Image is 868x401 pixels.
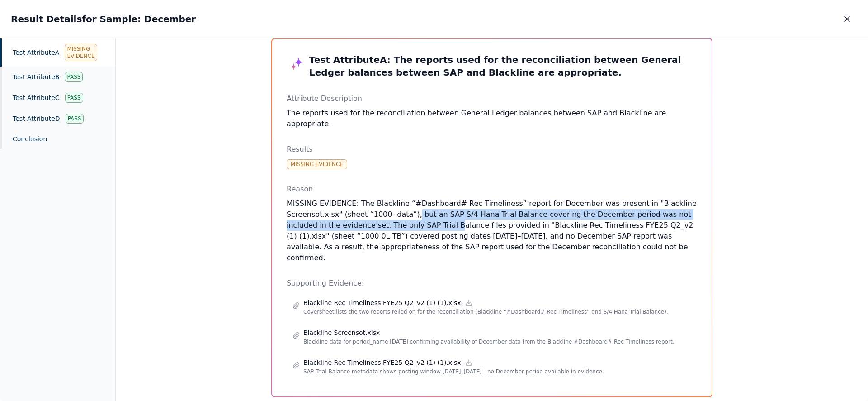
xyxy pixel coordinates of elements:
h2: Result Details for Sample: December [11,13,196,25]
a: Download file [465,358,473,367]
p: Reason [287,184,697,195]
div: Missing Evidence [65,44,97,61]
div: Pass [65,72,83,82]
p: Blackline Rec Timeliness FYE25 Q2_v2 (1) (1).xlsx [303,358,461,367]
p: Results [287,144,697,155]
div: Pass [65,93,83,103]
p: Attribute Description [287,93,697,104]
p: MISSING EVIDENCE: The Blackline “#Dashboard# Rec Timeliness” report for December was present in "... [287,198,697,263]
p: Blackline Rec Timeliness FYE25 Q2_v2 (1) (1).xlsx [303,298,461,307]
p: Blackline data for period_name [DATE] confirming availability of December data from the Blackline... [303,337,691,346]
p: The reports used for the reconciliation between General Ledger balances between SAP and Blackline... [287,108,697,129]
p: Blackline Screensot.xlsx [303,328,380,337]
a: Download file [465,299,473,307]
p: Supporting Evidence: [287,278,697,289]
div: Missing Evidence [287,159,347,169]
div: Pass [66,114,84,124]
p: Coversheet lists the two reports relied on for the reconciliation (Blackline “#Dashboard# Rec Tim... [303,307,691,316]
h3: Test Attribute A : The reports used for the reconciliation between General Ledger balances betwee... [287,53,697,79]
p: SAP Trial Balance metadata shows posting window [DATE]–[DATE]—no December period available in evi... [303,367,691,376]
